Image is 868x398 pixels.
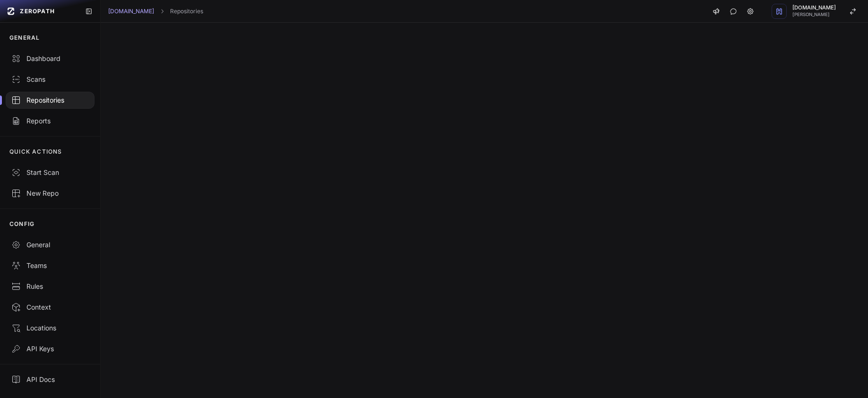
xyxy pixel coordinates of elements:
div: Teams [11,261,89,270]
div: New Repo [11,189,89,198]
div: Rules [11,282,89,291]
div: General [11,240,89,250]
div: Dashboard [11,54,89,63]
nav: breadcrumb [108,8,203,15]
span: [PERSON_NAME] [792,12,836,17]
p: GENERAL [9,34,40,42]
div: Locations [11,323,89,333]
a: [DOMAIN_NAME] [108,8,154,15]
div: Start Scan [11,168,89,177]
p: CONFIG [9,220,34,228]
span: ZEROPATH [20,8,55,15]
svg: chevron right, [159,8,165,15]
a: Repositories [170,8,203,15]
span: [DOMAIN_NAME] [792,5,836,10]
div: Repositories [11,95,89,105]
div: API Docs [11,375,89,384]
p: QUICK ACTIONS [9,148,62,156]
a: ZEROPATH [4,4,77,19]
div: Scans [11,75,89,84]
div: Context [11,303,89,312]
div: API Keys [11,344,89,354]
div: Reports [11,116,89,126]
